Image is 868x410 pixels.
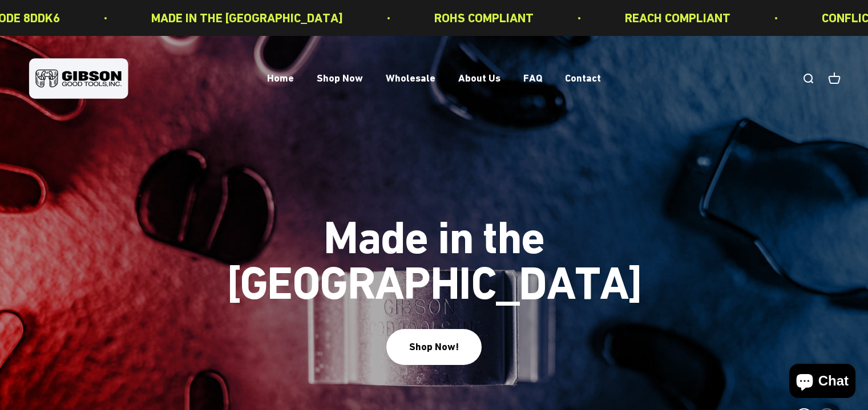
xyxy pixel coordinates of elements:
[409,339,459,355] div: Shop Now!
[267,72,294,84] a: Home
[565,72,601,84] a: Contact
[622,8,728,28] p: REACH COMPLIANT
[458,72,500,84] a: About Us
[786,364,859,401] inbox-online-store-chat: Shopify online store chat
[148,8,340,28] p: MADE IN THE [GEOGRAPHIC_DATA]
[523,72,542,84] a: FAQ
[317,72,363,84] a: Shop Now
[386,329,482,365] button: Shop Now!
[386,72,435,84] a: Wholesale
[431,8,531,28] p: ROHS COMPLIANT
[212,257,657,310] split-lines: Made in the [GEOGRAPHIC_DATA]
